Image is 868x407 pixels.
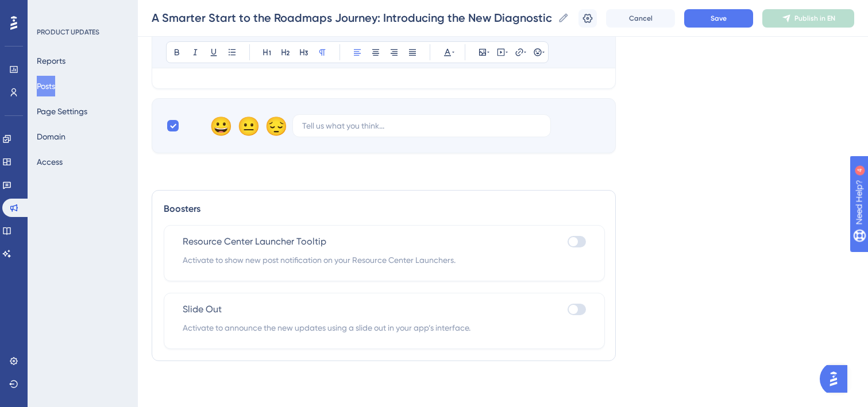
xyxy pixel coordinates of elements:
[37,28,99,37] div: PRODUCT UPDATES
[629,14,653,23] span: Cancel
[183,253,586,267] span: Activate to show new post notification on your Resource Center Launchers.
[152,10,553,26] input: Post Name
[27,3,72,17] span: Need Help?
[684,9,753,28] button: Save
[794,14,835,23] span: Publish in EN
[183,235,326,249] span: Resource Center Launcher Tooltip
[183,303,222,316] span: Slide Out
[37,101,87,122] button: Page Settings
[37,76,55,96] button: Posts
[237,117,256,135] div: 😐
[37,152,63,172] button: Access
[762,9,854,28] button: Publish in EN
[265,117,283,135] div: 😔
[80,6,83,15] div: 4
[37,126,65,147] button: Domain
[183,321,586,335] span: Activate to announce the new updates using a slide out in your app’s interface.
[37,51,65,71] button: Reports
[302,119,541,132] input: Tell us what you think...
[711,14,727,23] span: Save
[606,9,675,28] button: Cancel
[210,117,228,135] div: 😀
[164,202,604,216] div: Boosters
[820,362,854,396] iframe: UserGuiding AI Assistant Launcher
